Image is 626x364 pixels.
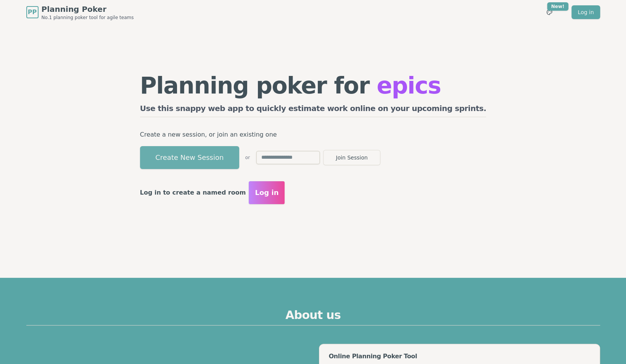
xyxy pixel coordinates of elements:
[571,5,600,19] a: Log in
[42,4,134,14] span: Planning Poker
[140,103,486,117] h2: Use this snappy web app to quickly estimate work online on your upcoming sprints.
[547,2,569,11] div: New!
[140,187,246,198] p: Log in to create a named room
[247,181,283,204] button: Log in
[542,5,556,19] button: New!
[140,129,486,140] p: Create a new session, or join an existing one
[140,146,239,169] button: Create New Session
[140,74,486,97] h1: Planning poker for
[377,72,441,99] span: epics
[253,187,277,198] span: Log in
[26,4,134,21] a: PPPlanning PokerNo.1 planning poker tool for agile teams
[28,8,37,17] span: PP
[42,14,134,21] span: No.1 planning poker tool for agile teams
[323,150,380,165] button: Join Session
[26,308,600,325] h2: About us
[328,353,590,359] div: Online Planning Poker Tool
[245,155,250,161] span: or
